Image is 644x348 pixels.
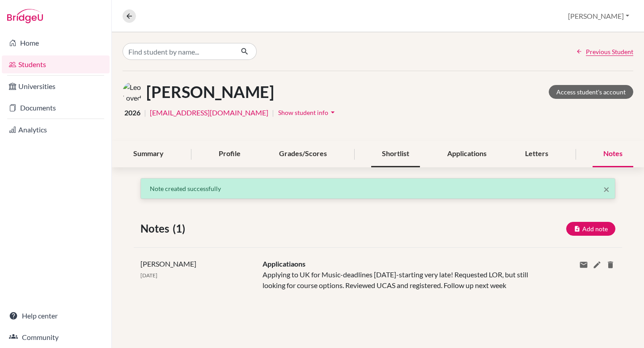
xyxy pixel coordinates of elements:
a: Access student's account [549,85,633,99]
div: Notes [593,141,633,167]
i: arrow_drop_down [328,108,337,117]
a: Help center [2,307,110,325]
span: Applicatiaons [263,259,305,268]
span: × [603,182,610,195]
input: Find student by name... [123,43,233,60]
span: [DATE] [140,272,157,279]
a: Students [2,55,110,73]
div: Shortlist [371,141,420,167]
button: [PERSON_NAME] [564,8,633,25]
img: Bridge-U [7,9,43,23]
a: Analytics [2,121,110,139]
div: Applications [436,141,497,167]
a: Previous Student [576,47,633,56]
span: [PERSON_NAME] [140,259,196,268]
a: [EMAIL_ADDRESS][DOMAIN_NAME] [150,107,268,118]
h1: [PERSON_NAME] [146,82,274,102]
a: Community [2,328,110,346]
a: Home [2,34,110,52]
div: Profile [208,141,251,167]
p: Note created successfully [150,184,606,193]
span: Show student info [278,109,328,116]
span: Previous Student [586,47,633,56]
div: Applying to UK for Music-deadlines [DATE]-starting very late! Requested LOR, but still looking fo... [256,259,541,291]
span: | [272,107,274,118]
button: Add note [566,222,615,236]
span: (1) [173,221,189,237]
div: Grades/Scores [268,141,338,167]
a: Universities [2,77,110,95]
span: 2026 [124,107,140,118]
span: Notes [140,221,173,237]
button: Show student infoarrow_drop_down [278,106,338,119]
a: Documents [2,99,110,117]
button: Close [603,184,610,195]
div: Letters [514,141,559,167]
img: Leo Loveday's avatar [123,82,143,102]
div: Summary [123,141,174,167]
span: | [144,107,146,118]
